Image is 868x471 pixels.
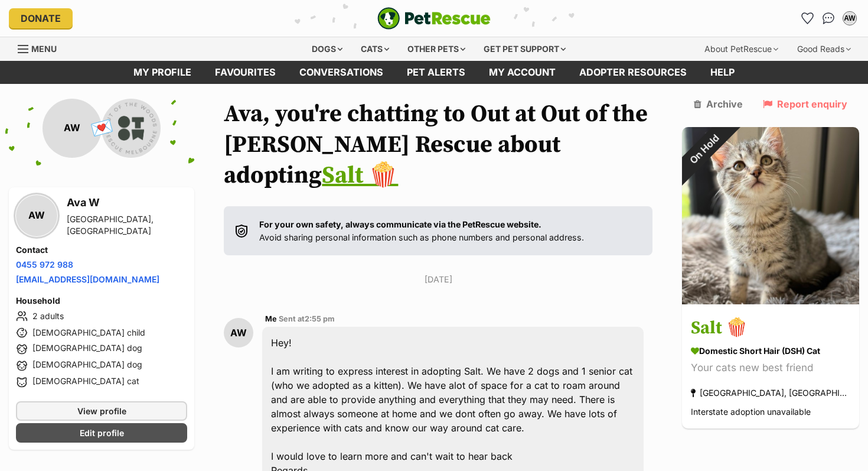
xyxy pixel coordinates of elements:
div: AW [16,195,57,236]
a: conversations [288,61,395,84]
h3: Salt 🍿 [691,315,850,342]
p: [DATE] [224,273,652,285]
a: Adopter resources [567,61,699,84]
a: My profile [122,61,203,84]
span: Sent at [279,314,335,323]
h3: Ava W [67,194,187,211]
div: Good Reads [789,37,859,61]
a: Archive [694,99,743,109]
button: My account [840,9,859,28]
div: Domestic Short Hair (DSH) Cat [691,345,850,357]
span: View profile [77,405,126,417]
div: Dogs [304,37,351,61]
span: Interstate adoption unavailable [691,407,811,417]
a: Salt 🍿 Domestic Short Hair (DSH) Cat Your cats new best friend [GEOGRAPHIC_DATA], [GEOGRAPHIC_DAT... [682,306,859,428]
a: 0455 972 988 [16,259,73,269]
li: [DEMOGRAPHIC_DATA] child [16,326,187,340]
li: [DEMOGRAPHIC_DATA] cat [16,375,187,389]
a: Pet alerts [395,61,477,84]
li: 2 adults [16,309,187,323]
a: Help [699,61,746,84]
a: Salt 🍿 [322,161,398,190]
h4: Contact [16,244,187,256]
div: Cats [353,37,397,61]
a: Conversations [819,9,838,28]
strong: For your own safety, always communicate via the PetRescue website. [259,219,541,229]
a: Donate [9,8,73,28]
ul: Account quick links [798,9,859,28]
a: On Hold [682,295,859,307]
div: [GEOGRAPHIC_DATA], [GEOGRAPHIC_DATA] [691,385,850,401]
div: Other pets [399,37,474,61]
div: AW [844,12,856,24]
img: chat-41dd97257d64d25036548639549fe6c8038ab92f7586957e7f3b1b290dea8141.svg [823,12,835,24]
img: logo-e224e6f780fb5917bec1dbf3a21bbac754714ae5b6737aabdf751b685950b380.svg [377,7,491,30]
h1: Ava, you're chatting to Out at Out of the [PERSON_NAME] Rescue about adopting [224,99,652,191]
a: Edit profile [16,423,187,443]
div: About PetRescue [696,37,787,61]
span: Me [265,314,277,323]
a: PetRescue [377,7,491,30]
a: [EMAIL_ADDRESS][DOMAIN_NAME] [16,274,159,284]
div: Your cats new best friend [691,360,850,376]
a: My account [477,61,567,84]
span: 💌 [89,115,115,141]
span: 2:55 pm [305,314,335,323]
img: Salt 🍿 [682,127,859,304]
span: Menu [31,44,57,54]
a: Favourites [203,61,288,84]
a: View profile [16,401,187,421]
span: Edit profile [80,427,124,439]
div: Get pet support [475,37,574,61]
div: AW [43,99,102,158]
div: On Hold [665,111,742,187]
a: Report enquiry [763,99,847,109]
div: [GEOGRAPHIC_DATA], [GEOGRAPHIC_DATA] [67,213,187,237]
li: [DEMOGRAPHIC_DATA] dog [16,342,187,356]
a: Favourites [798,9,817,28]
h4: Household [16,295,187,307]
div: AW [224,318,253,347]
img: Out of the Woods Rescue profile pic [102,99,161,158]
a: Menu [18,37,65,59]
p: Avoid sharing personal information such as phone numbers and personal address. [259,218,584,243]
li: [DEMOGRAPHIC_DATA] dog [16,359,187,373]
